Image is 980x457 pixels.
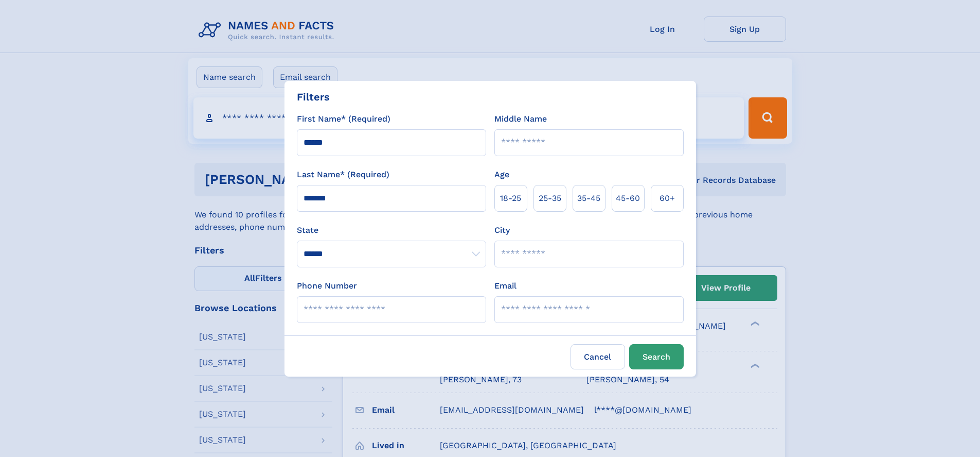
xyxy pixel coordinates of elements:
label: Email [494,280,516,292]
label: Middle Name [494,113,547,125]
label: Cancel [571,344,625,369]
span: 60+ [660,192,675,205]
div: Filters [297,89,330,105]
button: Search [629,344,684,369]
label: Age [494,168,509,181]
label: Phone Number [297,280,357,292]
label: State [297,224,486,236]
span: 18‑25 [500,192,521,205]
span: 45‑60 [616,192,640,205]
label: City [494,224,510,236]
label: Last Name* (Required) [297,168,389,181]
span: 35‑45 [577,192,600,205]
label: First Name* (Required) [297,113,390,125]
span: 25‑35 [539,192,561,205]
